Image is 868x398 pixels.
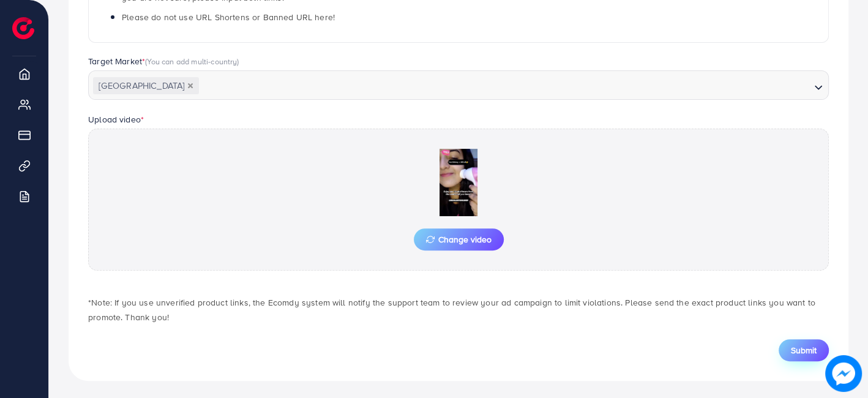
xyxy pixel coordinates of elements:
span: [GEOGRAPHIC_DATA] [93,77,199,94]
img: logo [12,17,34,39]
span: Change video [426,235,492,244]
span: Submit [791,344,817,356]
input: Search for option [200,77,809,96]
button: Deselect Pakistan [187,83,193,89]
span: (You can add multi-country) [145,56,239,67]
button: Submit [779,339,829,361]
p: *Note: If you use unverified product links, the Ecomdy system will notify the support team to rev... [88,295,829,325]
div: Search for option [88,70,829,100]
span: Please do not use URL Shortens or Banned URL here! [122,11,335,23]
label: Target Market [88,55,239,67]
label: Upload video [88,113,144,126]
img: image [825,355,862,392]
button: Change video [414,228,504,250]
img: Preview Image [397,149,520,216]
